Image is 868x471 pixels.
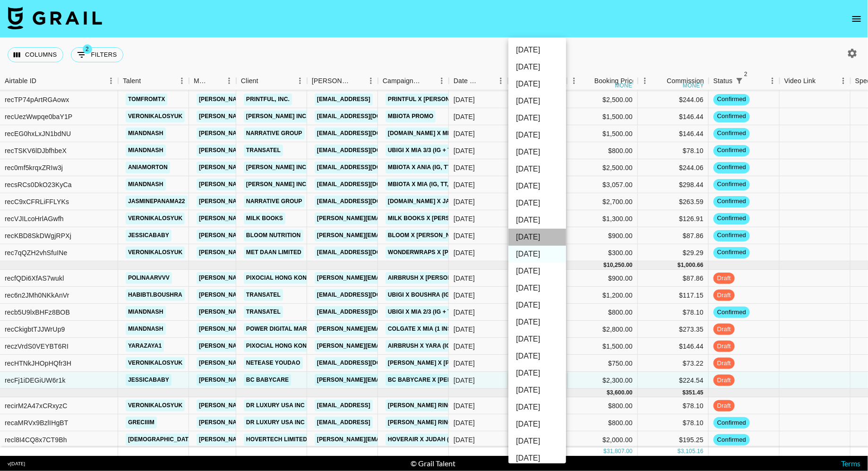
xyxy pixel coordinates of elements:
li: [DATE] [508,365,566,382]
li: [DATE] [508,178,566,195]
li: [DATE] [508,195,566,212]
li: [DATE] [508,42,566,59]
li: [DATE] [508,416,566,433]
li: [DATE] [508,229,566,246]
li: [DATE] [508,93,566,110]
li: [DATE] [508,59,566,76]
li: [DATE] [508,382,566,399]
li: [DATE] [508,110,566,127]
li: [DATE] [508,399,566,416]
li: [DATE] [508,246,566,263]
li: [DATE] [508,433,566,450]
li: [DATE] [508,314,566,331]
li: [DATE] [508,348,566,365]
li: [DATE] [508,127,566,144]
li: [DATE] [508,297,566,314]
li: [DATE] [508,331,566,348]
li: [DATE] [508,263,566,280]
li: [DATE] [508,450,566,467]
li: [DATE] [508,161,566,178]
li: [DATE] [508,280,566,297]
li: [DATE] [508,76,566,93]
li: [DATE] [508,144,566,161]
li: [DATE] [508,212,566,229]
